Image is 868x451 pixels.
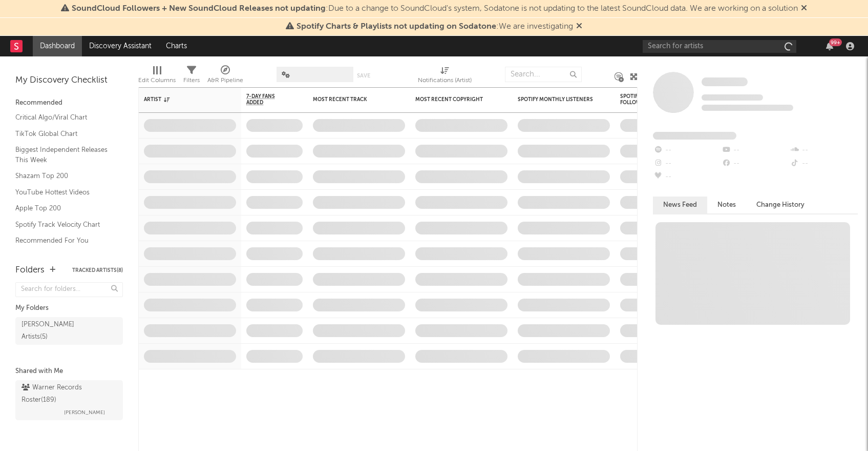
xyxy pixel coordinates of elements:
[246,93,287,106] span: 7-Day Fans Added
[33,36,82,56] a: Dashboard
[702,77,748,86] span: Some Artist
[518,96,595,103] div: Spotify Monthly Listeners
[15,302,123,315] div: My Folders
[702,77,748,87] a: Some Artist
[576,23,582,31] span: Dismiss
[829,38,842,46] div: 99 +
[138,62,176,91] div: Edit Columns
[653,197,707,213] button: News Feed
[138,74,176,87] div: Edit Columns
[790,144,858,157] div: --
[72,5,326,13] span: SoundCloud Followers + New SoundCloud Releases not updating
[643,40,796,53] input: Search for artists
[72,5,798,13] span: : Due to a change to SoundCloud's system, Sodatone is not updating to the latest SoundCloud data....
[746,197,815,213] button: Change History
[357,73,370,79] button: Save
[721,157,789,170] div: --
[22,382,114,406] div: Warner Records Roster ( 189 )
[702,105,793,111] span: 0 fans last week
[653,132,736,140] span: Fans Added by Platform
[418,62,472,91] div: Notifications (Artist)
[15,170,113,182] a: Shazam Top 200
[183,62,200,91] div: Filters
[144,96,221,103] div: Artist
[22,319,94,343] div: [PERSON_NAME] Artists ( 5 )
[313,96,390,103] div: Most Recent Track
[721,144,789,157] div: --
[207,74,243,87] div: A&R Pipeline
[72,268,123,273] button: Tracked Artists(8)
[15,187,113,198] a: YouTube Hottest Videos
[15,282,123,297] input: Search for folders...
[159,36,194,56] a: Charts
[15,97,123,109] div: Recommended
[15,317,123,345] a: [PERSON_NAME] Artists(5)
[15,365,123,378] div: Shared with Me
[15,128,113,140] a: TikTok Global Chart
[183,74,200,87] div: Filters
[653,170,721,184] div: --
[790,157,858,170] div: --
[15,144,113,165] a: Biggest Independent Releases This Week
[297,23,573,31] span: : We are investigating
[505,67,582,82] input: Search...
[15,112,113,123] a: Critical Algo/Viral Chart
[702,94,763,101] span: Tracking Since: [DATE]
[418,74,472,87] div: Notifications (Artist)
[620,93,656,106] div: Spotify Followers
[15,380,123,420] a: Warner Records Roster(189)[PERSON_NAME]
[707,197,746,213] button: Notes
[415,96,492,103] div: Most Recent Copyright
[15,74,123,87] div: My Discovery Checklist
[801,5,807,13] span: Dismiss
[15,219,113,230] a: Spotify Track Velocity Chart
[15,235,113,246] a: Recommended For You
[15,264,45,277] div: Folders
[297,23,496,31] span: Spotify Charts & Playlists not updating on Sodatone
[82,36,159,56] a: Discovery Assistant
[15,203,113,214] a: Apple Top 200
[826,42,833,50] button: 99+
[64,406,105,419] span: [PERSON_NAME]
[653,144,721,157] div: --
[207,62,243,91] div: A&R Pipeline
[653,157,721,170] div: --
